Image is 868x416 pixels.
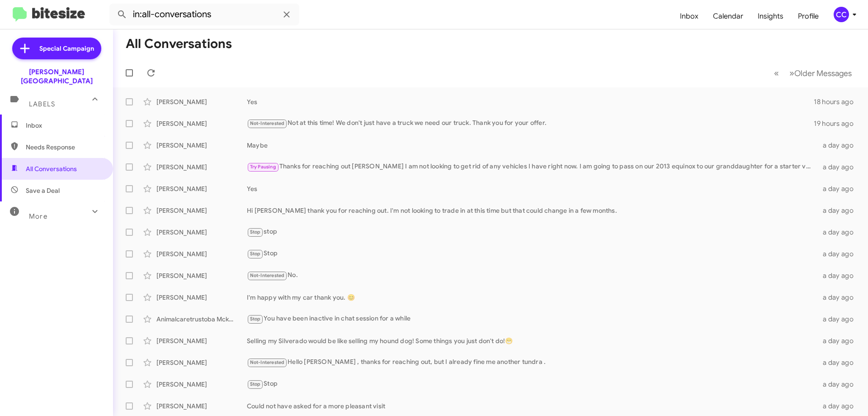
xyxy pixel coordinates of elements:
div: Hi [PERSON_NAME] thank you for reaching out. I'm not looking to trade in at this time but that co... [247,206,817,215]
div: [PERSON_NAME] [156,163,247,172]
div: a day ago [817,163,861,172]
div: a day ago [817,206,861,215]
div: [PERSON_NAME] [156,336,247,345]
div: Yes [247,97,814,106]
h1: All Conversations [126,37,232,51]
div: Stop [247,249,817,259]
div: [PERSON_NAME] [156,271,247,280]
div: a day ago [817,402,861,411]
a: Special Campaign [12,38,101,59]
div: a day ago [817,271,861,280]
div: Could not have asked for a more pleasant visit [247,402,817,411]
div: [PERSON_NAME] [156,119,247,128]
nav: Page navigation example [769,64,857,82]
div: [PERSON_NAME] [156,358,247,367]
div: 19 hours ago [814,119,861,128]
a: Insights [750,3,791,29]
div: a day ago [817,228,861,237]
div: Maybe [247,141,817,150]
span: » [789,67,794,79]
div: a day ago [817,249,861,258]
div: Animalcaretrustoba Mckameyanimalcenter [156,315,247,324]
div: a day ago [817,141,861,150]
div: [PERSON_NAME] [156,380,247,389]
span: Older Messages [794,68,852,78]
span: Special Campaign [39,44,94,53]
div: a day ago [817,336,861,345]
div: Stop [247,379,817,389]
span: « [774,67,779,79]
span: Not-Interested [250,359,285,365]
div: Yes [247,184,817,193]
button: Next [784,64,857,82]
div: Thanks for reaching out [PERSON_NAME] I am not looking to get rid of any vehicles I have right no... [247,162,817,172]
button: CC [826,7,858,22]
div: Not at this time! We don't just have a truck we need our truck. Thank you for your offer. [247,118,814,129]
span: Labels [29,100,55,108]
a: Profile [791,3,826,29]
div: [PERSON_NAME] [156,141,247,150]
div: a day ago [817,184,861,193]
div: [PERSON_NAME] [156,206,247,215]
input: Search [109,4,299,25]
span: Needs Response [26,143,103,152]
div: I'm happy with my car thank you. 😊 [247,293,817,302]
div: a day ago [817,380,861,389]
div: [PERSON_NAME] [156,97,247,106]
button: Previous [769,64,784,82]
div: a day ago [817,315,861,324]
div: Selling my Silverado would be like selling my hound dog! Some things you just don't do!😁 [247,336,817,345]
span: Not-Interested [250,120,285,126]
a: Calendar [706,3,750,29]
div: [PERSON_NAME] [156,293,247,302]
div: stop [247,227,817,237]
span: Stop [250,316,261,322]
span: Stop [250,251,261,257]
span: Try Pausing [250,164,276,170]
span: Stop [250,381,261,387]
span: Not-Interested [250,273,285,278]
span: Stop [250,229,261,235]
div: [PERSON_NAME] [156,402,247,411]
div: No. [247,270,817,281]
span: More [29,212,47,220]
div: [PERSON_NAME] [156,228,247,237]
a: Inbox [673,3,706,29]
div: [PERSON_NAME] [156,184,247,193]
span: Inbox [26,121,103,130]
div: a day ago [817,293,861,302]
div: a day ago [817,358,861,367]
div: Hello [PERSON_NAME] , thanks for reaching out, but I already fine me another tundra . [247,357,817,368]
div: You have been inactive in chat session for a while [247,314,817,324]
div: [PERSON_NAME] [156,249,247,258]
div: CC [834,7,849,22]
span: All Conversations [26,164,77,173]
div: 18 hours ago [814,97,861,106]
span: Save a Deal [26,186,60,195]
